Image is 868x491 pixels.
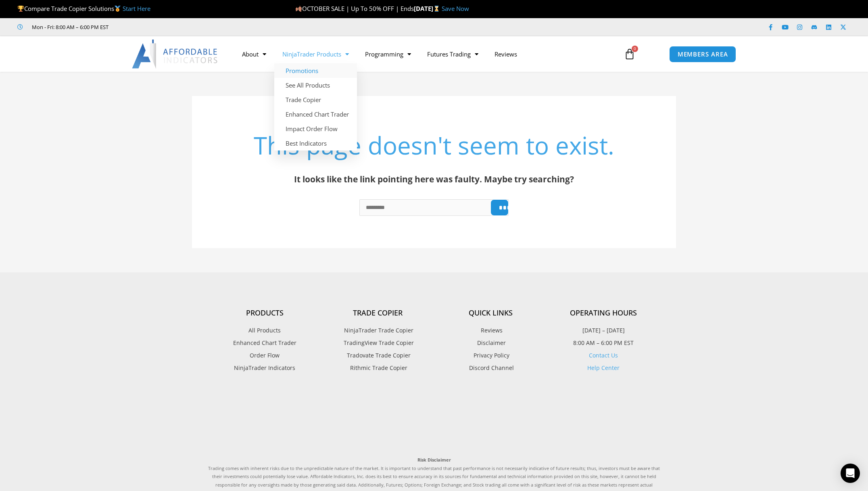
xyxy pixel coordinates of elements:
[342,338,414,348] span: TradingView Trade Copier
[321,363,434,373] a: Rithmic Trade Copier
[250,350,280,361] span: Order Flow
[414,4,442,13] strong: [DATE]
[274,107,357,121] a: Enhanced Chart Trader
[234,45,615,63] nav: Menu
[274,78,357,92] a: See All Products
[434,363,547,373] a: Discord Channel
[248,325,281,336] span: All Products
[208,338,321,348] a: Enhanced Chart Trader
[467,363,514,373] span: Discord Channel
[342,325,413,336] span: NinjaTrader Trade Copier
[232,128,636,162] h1: This page doesn't seem to exist.
[547,309,660,318] h4: Operating Hours
[417,457,451,463] strong: Risk Disclaimer
[434,325,547,336] a: Reviews
[274,92,357,107] a: Trade Copier
[274,45,357,63] a: NinjaTrader Products
[475,338,506,348] span: Disclaimer
[472,350,509,361] span: Privacy Policy
[233,338,296,348] span: Enhanced Chart Trader
[669,46,737,63] a: MEMBERS AREA
[295,4,414,13] span: OCTOBER SALE | Up To 50% OFF | Ends
[123,4,150,13] a: Start Here
[587,364,620,372] a: Help Center
[234,363,295,373] span: NinjaTrader Indicators
[208,391,660,448] iframe: Customer reviews powered by Trustpilot
[434,350,547,361] a: Privacy Policy
[486,45,525,63] a: Reviews
[321,309,434,318] h4: Trade Copier
[17,4,150,13] span: Compare Trade Copier Solutions
[345,350,411,361] span: Tradovate Trade Copier
[208,309,321,318] h4: Products
[274,121,357,136] a: Impact Order Flow
[132,40,219,69] img: LogoAI | Affordable Indicators – NinjaTrader
[547,338,660,348] p: 8:00 AM – 6:00 PM EST
[274,63,357,78] a: Promotions
[612,42,647,66] a: 0
[30,22,108,32] span: Mon - Fri: 8:00 AM – 6:00 PM EST
[357,45,419,63] a: Programming
[479,325,503,336] span: Reviews
[208,363,321,373] a: NinjaTrader Indicators
[208,325,321,336] a: All Products
[589,351,618,359] a: Contact Us
[678,51,728,57] span: MEMBERS AREA
[442,4,469,13] a: Save Now
[208,350,321,361] a: Order Flow
[434,309,547,318] h4: Quick Links
[434,6,440,12] img: ⌛
[18,6,24,12] img: 🏆
[296,6,302,12] img: 🍂
[321,325,434,336] a: NinjaTrader Trade Copier
[841,464,860,483] div: Open Intercom Messenger
[321,350,434,361] a: Tradovate Trade Copier
[232,171,636,187] div: It looks like the link pointing here was faulty. Maybe try searching?
[115,6,121,12] img: 🥇
[419,45,486,63] a: Futures Trading
[547,325,660,336] p: [DATE] – [DATE]
[321,338,434,348] a: TradingView Trade Copier
[274,136,357,150] a: Best Indicators
[234,45,274,63] a: About
[274,63,357,150] ul: NinjaTrader Products
[120,23,241,31] iframe: Customer reviews powered by Trustpilot
[632,46,638,52] span: 0
[348,363,407,373] span: Rithmic Trade Copier
[434,338,547,348] a: Disclaimer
